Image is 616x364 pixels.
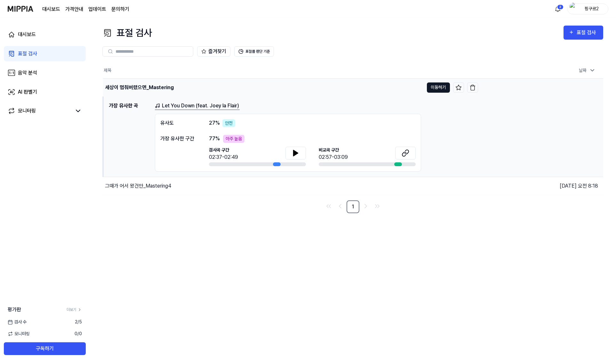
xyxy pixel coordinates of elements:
[8,306,21,314] span: 평가판
[105,182,171,190] div: 그때가 어서 왔건만_Mastering4
[570,3,577,15] img: profile
[102,26,152,40] div: 표절 검사
[88,5,106,13] a: 업데이트
[576,65,598,76] div: 날짜
[335,201,345,211] a: Go to previous page
[103,63,478,78] th: 제목
[478,177,603,195] td: [DATE] 오전 8:18
[222,119,235,127] div: 안전
[65,5,83,13] a: 가격안내
[469,84,476,91] img: delete
[347,200,359,213] a: 1
[18,88,37,96] div: AI 판별기
[579,5,604,12] div: 핑구르2
[4,84,86,100] a: AI 판별기
[18,107,36,115] div: 모니터링
[160,135,196,143] div: 가장 유사한 구간
[102,200,603,213] nav: pagination
[67,307,82,313] a: 더보기
[8,319,27,325] span: 검사 수
[319,153,348,161] div: 02:57-03:09
[75,330,82,337] span: 0 / 0
[557,4,564,10] div: 2
[4,27,86,42] a: 대시보드
[4,46,86,61] a: 표절 검사
[553,4,563,14] button: 알림2
[427,82,450,93] button: 이동하기
[4,342,86,355] button: 구독하기
[8,107,72,115] a: 모니터링
[234,46,274,57] button: 표절률 판단 기준
[324,201,334,211] a: Go to first page
[577,28,598,37] div: 표절 검사
[18,69,37,77] div: 음악 분석
[18,31,36,38] div: 대시보드
[197,46,230,57] button: 즐겨찾기
[75,319,82,325] span: 2 / 5
[105,84,174,91] div: 세상이 멈춰버렸으면_Mastering
[4,65,86,81] a: 음악 분석
[209,147,238,153] span: 검사곡 구간
[223,135,244,143] div: 아주 높음
[8,330,30,337] span: 모니터링
[554,5,562,13] img: 알림
[361,201,371,211] a: Go to next page
[209,135,220,143] span: 77 %
[209,119,220,127] span: 27 %
[111,5,129,13] a: 문의하기
[109,102,150,172] h1: 가장 유사한 곡
[18,50,37,58] div: 표절 검사
[564,26,603,40] button: 표절 검사
[209,153,238,161] div: 02:37-02:49
[42,5,60,13] a: 대시보드
[160,119,196,127] div: 유사도
[155,102,240,110] a: Let You Down (feat. Joey la Flair)
[567,4,608,14] button: profile핑구르2
[372,201,382,211] a: Go to last page
[319,147,348,153] span: 비교곡 구간
[478,78,603,97] td: [DATE] 오전 12:15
